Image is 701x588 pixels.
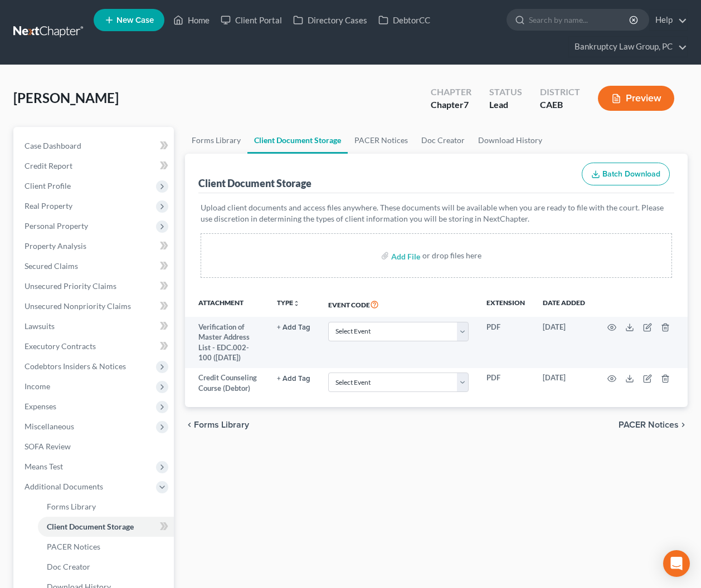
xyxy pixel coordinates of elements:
th: Date added [534,291,594,317]
button: PACER Notices chevron_right [619,420,688,429]
a: PACER Notices [38,537,174,557]
button: Preview [598,86,674,111]
span: Unsecured Priority Claims [25,281,116,291]
span: Forms Library [47,502,96,511]
th: Event Code [319,291,478,317]
a: Property Analysis [16,236,174,256]
a: Doc Creator [38,557,174,577]
td: [DATE] [534,317,594,368]
span: Case Dashboard [25,141,81,150]
a: DebtorCC [373,10,436,30]
a: Bankruptcy Law Group, PC [569,37,687,57]
a: Client Portal [215,10,288,30]
p: Upload client documents and access files anywhere. These documents will be available when you are... [201,202,673,224]
div: CAEB [540,99,580,111]
a: Home [168,10,215,30]
th: Attachment [185,291,269,317]
a: Directory Cases [288,10,373,30]
span: Client Profile [25,181,71,190]
span: Doc Creator [47,562,90,571]
a: Doc Creator [415,127,471,154]
span: Credit Report [25,161,72,170]
span: Means Test [25,462,63,471]
th: Extension [478,291,534,317]
span: Lawsuits [25,321,55,331]
span: Forms Library [194,420,249,429]
input: Search by name... [529,9,631,30]
a: Forms Library [185,127,247,154]
a: + Add Tag [277,322,310,332]
a: + Add Tag [277,373,310,383]
a: Credit Report [16,156,174,176]
div: Chapter [431,86,471,99]
a: Unsecured Priority Claims [16,276,174,296]
span: Income [25,381,50,391]
a: Client Document Storage [38,517,174,537]
a: Forms Library [38,497,174,517]
span: Batch Download [602,169,660,179]
a: SOFA Review [16,437,174,457]
button: Batch Download [582,163,670,186]
div: Client Document Storage [198,177,311,190]
td: [DATE] [534,368,594,399]
span: PACER Notices [47,542,100,551]
a: Client Document Storage [247,127,348,154]
span: Unsecured Nonpriority Claims [25,301,131,311]
a: Secured Claims [16,256,174,276]
a: PACER Notices [348,127,415,154]
div: Open Intercom Messenger [663,550,690,577]
div: Lead [489,99,522,111]
div: or drop files here [422,250,481,261]
a: Case Dashboard [16,136,174,156]
button: + Add Tag [277,324,310,331]
span: PACER Notices [619,420,679,429]
td: Verification of Master Address List - EDC.002-100 ([DATE]) [185,317,269,368]
span: [PERSON_NAME] [13,90,119,106]
button: TYPEunfold_more [277,300,300,307]
i: unfold_more [293,300,300,307]
span: SOFA Review [25,442,71,451]
span: Property Analysis [25,241,86,251]
span: Personal Property [25,221,88,231]
span: Expenses [25,401,56,411]
span: Real Property [25,201,72,210]
button: + Add Tag [277,375,310,383]
i: chevron_left [185,420,194,429]
span: Miscellaneous [25,422,74,431]
a: Lawsuits [16,316,174,336]
i: chevron_right [679,420,688,429]
td: Credit Counseling Course (Debtor) [185,368,269,399]
span: Additional Documents [25,482,103,491]
span: Executory Contracts [25,341,96,351]
span: Client Document Storage [47,522,134,531]
button: chevron_left Forms Library [185,420,249,429]
span: Codebtors Insiders & Notices [25,361,126,371]
a: Download History [471,127,549,154]
div: Status [489,86,522,99]
td: PDF [478,317,534,368]
a: Unsecured Nonpriority Claims [16,296,174,316]
td: PDF [478,368,534,399]
div: District [540,86,580,99]
span: New Case [116,16,154,24]
div: Chapter [431,99,471,111]
a: Help [650,10,687,30]
span: Secured Claims [25,261,78,271]
span: 7 [464,99,469,110]
a: Executory Contracts [16,336,174,356]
